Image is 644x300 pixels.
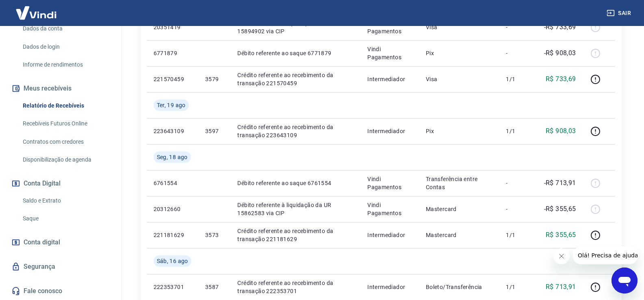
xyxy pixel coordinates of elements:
[5,6,68,12] span: Olá! Precisa de ajuda?
[237,19,354,35] p: Débito referente à liquidação da UR 15894902 via CIP
[546,230,576,240] p: R$ 355,65
[20,210,112,227] a: Saque
[367,231,413,239] p: Intermediador
[154,23,192,31] p: 20351419
[154,283,192,291] p: 222353701
[426,205,493,213] p: Mastercard
[10,258,112,276] a: Segurança
[605,6,634,21] button: Sair
[544,178,576,188] p: -R$ 713,91
[237,279,354,295] p: Crédito referente ao recebimento da transação 222353701
[506,283,530,291] p: 1/1
[10,80,112,97] button: Meus recebíveis
[546,74,576,84] p: R$ 733,69
[367,283,413,291] p: Intermediador
[10,175,112,192] button: Conta Digital
[506,205,530,213] p: -
[20,115,112,132] a: Recebíveis Futuros Online
[506,127,530,135] p: 1/1
[367,127,413,135] p: Intermediador
[205,283,224,291] p: 3587
[24,237,60,248] span: Conta digital
[154,49,192,57] p: 6771879
[573,246,637,264] iframe: Mensagem da empresa
[237,49,354,57] p: Débito referente ao saque 6771879
[237,123,354,139] p: Crédito referente ao recebimento da transação 223643109
[237,71,354,87] p: Crédito referente ao recebimento da transação 221570459
[205,75,224,83] p: 3579
[20,56,112,73] a: Informe de rendimentos
[20,20,112,37] a: Dados da conta
[506,231,530,239] p: 1/1
[154,205,192,213] p: 20312660
[154,179,192,187] p: 6761554
[367,45,413,61] p: Vindi Pagamentos
[426,23,493,31] p: Visa
[157,101,186,109] span: Ter, 19 ago
[10,282,112,300] a: Fale conosco
[154,75,192,83] p: 221570459
[367,175,413,191] p: Vindi Pagamentos
[20,97,112,114] a: Relatório de Recebíveis
[237,227,354,243] p: Crédito referente ao recebimento da transação 221181629
[157,257,188,265] span: Sáb, 16 ago
[367,75,413,83] p: Intermediador
[20,134,112,150] a: Contratos com credores
[544,22,576,32] p: -R$ 733,69
[426,231,493,239] p: Mastercard
[157,153,188,161] span: Seg, 18 ago
[367,19,413,35] p: Vindi Pagamentos
[237,179,354,187] p: Débito referente ao saque 6761554
[10,233,112,251] a: Conta digital
[544,204,576,214] p: -R$ 355,65
[426,127,493,135] p: Pix
[506,75,530,83] p: 1/1
[154,127,192,135] p: 223643109
[154,231,192,239] p: 221181629
[426,283,493,291] p: Boleto/Transferência
[553,248,570,264] iframe: Fechar mensagem
[546,282,576,292] p: R$ 713,91
[426,75,493,83] p: Visa
[506,23,530,31] p: -
[546,126,576,136] p: R$ 908,03
[367,201,413,217] p: Vindi Pagamentos
[20,151,112,168] a: Disponibilização de agenda
[426,175,493,191] p: Transferência entre Contas
[237,201,354,217] p: Débito referente à liquidação da UR 15862583 via CIP
[506,179,530,187] p: -
[205,231,224,239] p: 3573
[544,48,576,58] p: -R$ 908,03
[506,49,530,57] p: -
[10,0,63,25] img: Vindi
[20,192,112,209] a: Saldo e Extrato
[20,39,112,55] a: Dados de login
[205,127,224,135] p: 3597
[426,49,493,57] p: Pix
[611,268,637,294] iframe: Botão para abrir a janela de mensagens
